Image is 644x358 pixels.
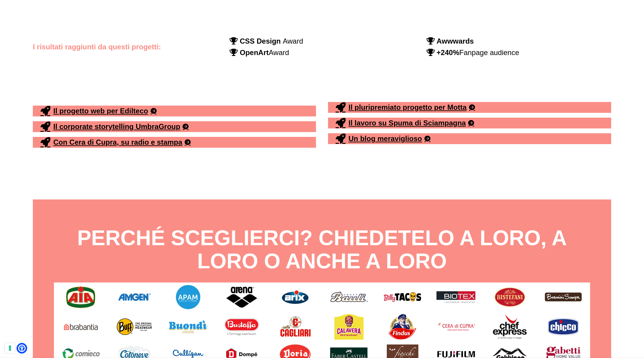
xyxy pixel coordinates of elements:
[240,48,269,57] strong: OpenArt
[33,106,316,116] a: Il progetto web per Edilteco
[33,137,316,148] a: Con Cera di Cupra, su radio e stampa
[436,37,474,45] b: Awwwards
[427,48,519,57] span: Fanpage audience
[226,285,258,309] img: Logo Arena
[494,287,525,307] img: Logo Bistefani
[384,292,421,302] img: Logo Billy tacos
[118,293,151,301] img: Logo Amgen
[18,344,26,352] a: Open Accessibility Menu
[224,318,259,336] img: Logo Bustaffa
[548,318,579,335] img: Logo Chicco
[330,292,368,302] img: Logo Bauli group
[282,290,308,304] img: Logo Arix
[436,291,476,303] img: Logo Biotex
[176,285,200,309] img: Logo Apam
[436,48,459,57] strong: +240%
[328,118,611,128] a: Il lavoro su Spuma di Sciampagna
[240,48,289,57] span: Award
[328,133,611,144] a: Un blog meraviglioso
[493,314,527,339] img: Logo Chef express
[54,227,590,273] h4: PERCHÉ SCEGLIERCI? CHIEDETELO A LORO, A LORO O ANCHE A LORO
[545,292,582,302] img: Logo Boscaini scarpe
[437,323,475,331] img: Logo Cera di cupra
[117,318,152,335] img: Logo Buff
[280,316,311,337] img: Logo Caffè cagliari
[334,314,364,340] img: Logo Calavera restaurant
[33,121,316,132] a: Il corporate storytelling UmbraGroup
[240,37,281,45] strong: CSS Design
[66,286,96,308] img: Logo Aia food
[328,102,611,113] a: Il pluripremiato progetto per Motta
[389,314,416,339] img: Logo Capitan findus
[5,343,15,353] button: Le tue preferenze relative al consenso per le tecnologie di tracciamento
[64,324,98,330] img: Logo Brabantia
[437,351,475,357] img: Logo Fujifilm
[33,42,217,51] h3: I risultati raggiunti da questi progetti:
[169,320,208,333] img: Logo Buondì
